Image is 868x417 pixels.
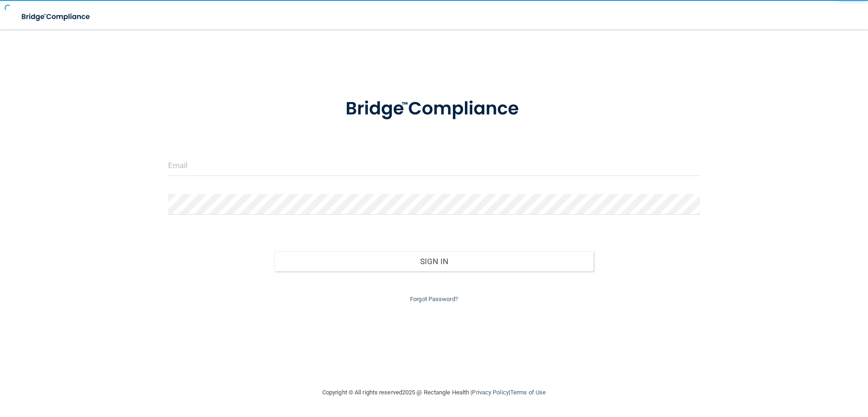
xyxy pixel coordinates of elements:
[472,389,508,396] a: Privacy Policy
[265,378,603,407] div: Copyright © All rights reserved 2025 @ Rectangle Health | |
[326,85,542,133] img: bridge_compliance_login_screen.278c3ca4.svg
[168,155,700,176] input: Email
[14,7,99,26] img: bridge_compliance_login_screen.278c3ca4.svg
[510,389,546,396] a: Terms of Use
[410,296,458,302] a: Forgot Password?
[274,251,593,272] button: Sign In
